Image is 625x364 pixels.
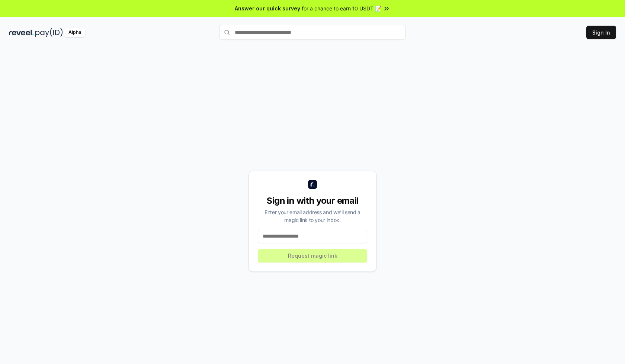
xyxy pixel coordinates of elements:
[9,28,34,37] img: reveel_dark
[308,180,317,189] img: logo_small
[302,4,381,12] span: for a chance to earn 10 USDT 📝
[258,208,367,224] div: Enter your email address and we’ll send a magic link to your inbox.
[258,195,367,207] div: Sign in with your email
[35,28,63,37] img: pay_id
[64,28,85,37] div: Alpha
[586,26,616,39] button: Sign In
[235,4,300,12] span: Answer our quick survey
